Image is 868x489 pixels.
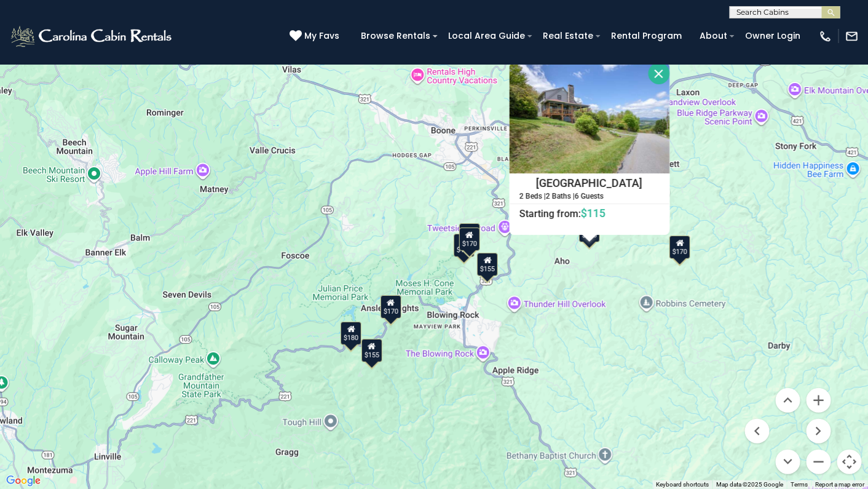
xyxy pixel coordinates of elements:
span: $115 [581,206,606,219]
button: Move left [745,419,770,443]
span: My Favs [304,30,339,42]
button: Move right [807,419,831,443]
div: $170 [669,235,690,258]
a: My Favs [290,30,342,43]
img: White-1-2.png [9,24,175,49]
h4: [GEOGRAPHIC_DATA] [510,173,669,192]
button: Move up [776,388,800,413]
h5: 6 Guests [575,192,604,200]
h6: Starting from: [510,207,669,219]
a: Owner Login [739,26,807,46]
a: [GEOGRAPHIC_DATA] 6 Guests Starting from:$115 [510,173,670,220]
button: Zoom in [807,388,831,413]
a: Browse Rentals [355,26,436,46]
a: Local Area Guide [442,26,531,46]
a: Real Estate [537,26,599,46]
img: Summit Haven [510,63,670,173]
img: mail-regular-white.png [845,30,859,43]
a: Rental Program [605,26,688,46]
img: phone-regular-white.png [819,30,832,43]
a: About [693,26,733,46]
